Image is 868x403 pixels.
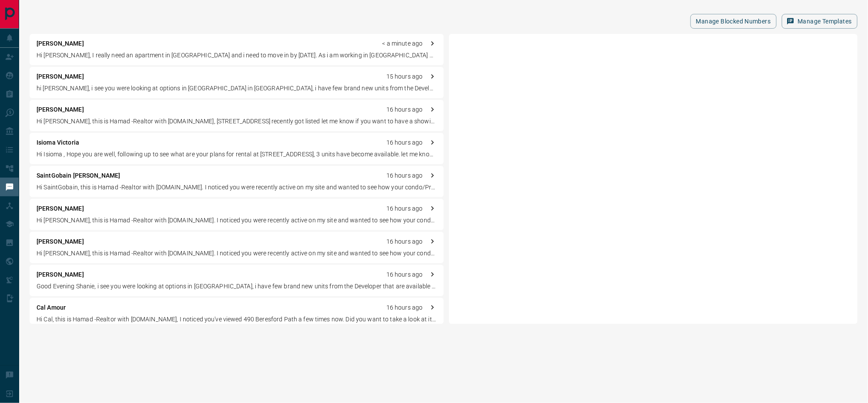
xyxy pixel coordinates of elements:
[386,303,423,312] p: 16 hours ago
[37,150,437,159] p: Hi Isioma , Hope you are well, following up to see what are your plans for rental at [STREET_ADDR...
[37,237,84,246] p: [PERSON_NAME]
[386,72,423,81] p: 15 hours ago
[386,105,423,114] p: 16 hours ago
[386,138,423,147] p: 16 hours ago
[386,270,423,279] p: 16 hours ago
[386,171,423,180] p: 16 hours ago
[37,249,437,258] p: Hi [PERSON_NAME], this is Hamad -Realtor with [DOMAIN_NAME]. I noticed you were recently active o...
[782,14,858,29] button: Manage Templates
[37,105,84,114] p: [PERSON_NAME]
[37,183,437,192] p: Hi SaintGobain, this is Hamad -Realtor with [DOMAIN_NAME]. I noticed you were recently active on ...
[37,117,437,126] p: Hi [PERSON_NAME], this is Hamad -Realtor with [DOMAIN_NAME], [STREET_ADDRESS] recently got listed...
[37,138,79,147] p: Isioma Victoria
[37,204,84,213] p: [PERSON_NAME]
[37,270,84,279] p: [PERSON_NAME]
[37,282,437,291] p: Good Evening Shanie, i see you were looking at options in [GEOGRAPHIC_DATA], i have few brand new...
[37,216,437,225] p: Hi [PERSON_NAME], this is Hamad -Realtor with [DOMAIN_NAME]. I noticed you were recently active o...
[37,51,437,60] p: Hi [PERSON_NAME], I really need an apartment in [GEOGRAPHIC_DATA] and i need to move in by [DATE]...
[37,84,437,93] p: hi [PERSON_NAME], i see you were looking at options in [GEOGRAPHIC_DATA] in [GEOGRAPHIC_DATA], i ...
[386,204,423,213] p: 16 hours ago
[37,315,437,324] p: Hi Cal, this is Hamad -Realtor with [DOMAIN_NAME], I noticed you've viewed 490 Beresford Path a f...
[690,14,777,29] button: Manage Blocked Numbers
[37,39,84,48] p: [PERSON_NAME]
[37,303,66,312] p: Cal Amour
[386,237,423,246] p: 16 hours ago
[382,39,423,48] p: < a minute ago
[37,72,84,81] p: [PERSON_NAME]
[37,171,120,180] p: SaintGobain [PERSON_NAME]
